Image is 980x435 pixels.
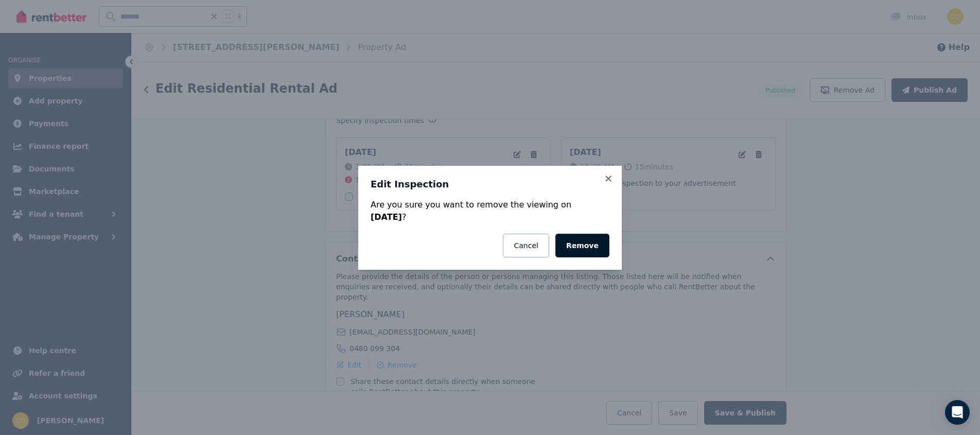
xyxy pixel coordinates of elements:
[945,400,970,425] div: Open Intercom Messenger
[371,212,402,222] strong: [DATE]
[371,199,609,223] div: Are you sure you want to remove the viewing on ?
[555,234,609,257] button: Remove
[503,234,549,257] button: Cancel
[371,178,609,190] h3: Edit Inspection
